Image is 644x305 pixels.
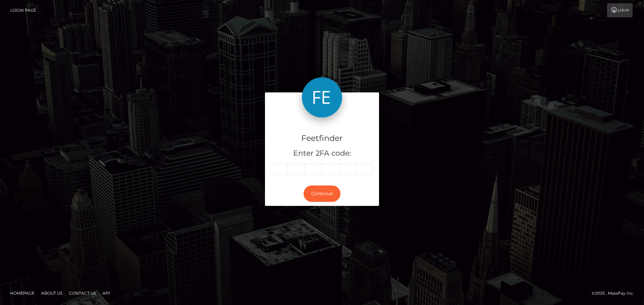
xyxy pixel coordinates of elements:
[100,288,113,298] a: API
[304,185,340,202] button: Continue
[39,288,65,298] a: About Us
[270,148,374,159] h5: Enter 2FA code:
[302,77,342,118] img: Feetfinder
[270,133,374,144] h4: Feetfinder
[7,288,37,298] a: Homepage
[10,3,36,17] a: Login Page
[66,288,99,298] a: Contact Us
[592,290,639,297] div: © 2025 , MassPay Inc.
[607,3,633,17] a: Login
